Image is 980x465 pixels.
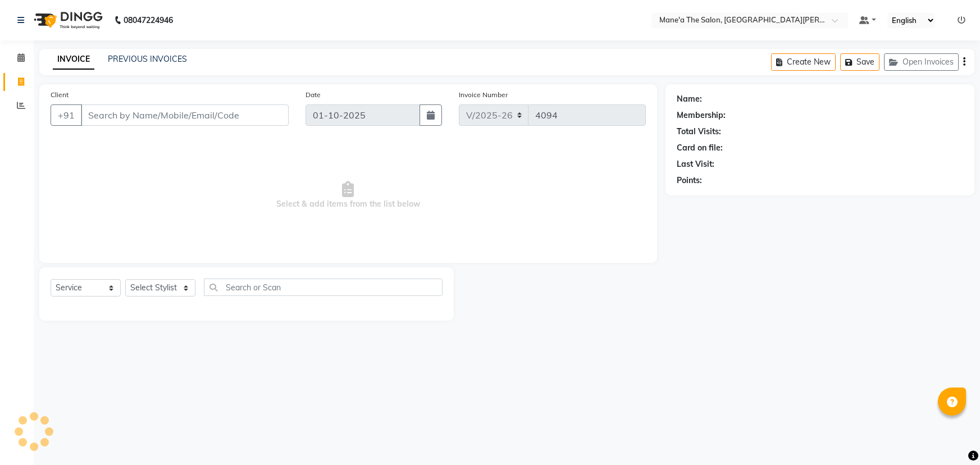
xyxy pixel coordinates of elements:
label: Date [306,90,321,100]
img: logo [29,4,106,36]
a: PREVIOUS INVOICES [108,54,187,64]
div: Name: [677,93,702,105]
button: Open Invoices [884,53,959,71]
a: INVOICE [53,49,94,70]
div: Membership: [677,110,726,121]
label: Client [51,90,69,100]
b: 08047224946 [124,4,173,36]
div: Last Visit: [677,158,714,170]
button: Save [840,53,879,71]
input: Search or Scan [204,279,443,296]
span: Select & add items from the list below [51,139,646,252]
button: +91 [51,104,82,126]
div: Total Visits: [677,126,721,138]
div: Card on file: [677,142,723,154]
label: Invoice Number [459,90,508,100]
button: Create New [771,53,836,71]
div: Points: [677,175,702,186]
input: Search by Name/Mobile/Email/Code [81,104,289,126]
